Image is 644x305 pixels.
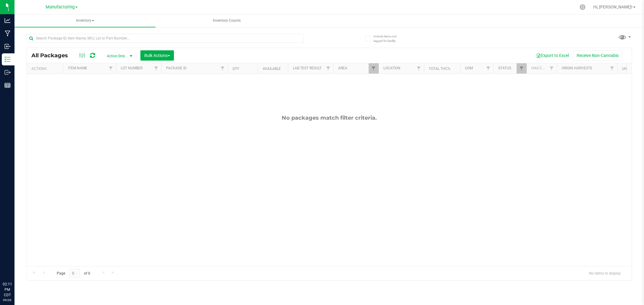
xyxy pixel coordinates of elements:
[429,67,450,71] a: Total THC%
[3,298,12,302] p: 09/26
[465,66,473,70] a: UOM
[579,4,586,10] div: Manage settings
[166,66,187,70] a: Package ID
[483,63,493,74] a: Filter
[532,50,573,61] button: Export to Excel
[584,269,626,278] span: No items to display
[263,67,281,71] a: Available
[338,66,347,70] a: Area
[527,63,557,74] th: Has COA
[232,67,239,71] a: Qty
[121,66,143,70] a: Lot Number
[151,63,161,74] a: Filter
[68,66,87,70] a: Item Name
[607,63,617,74] a: Filter
[6,257,24,275] iframe: Resource center
[369,63,379,74] a: Filter
[622,67,640,71] a: Unit Cost
[547,63,557,74] a: Filter
[573,50,623,61] button: Receive Non-Cannabis
[31,67,61,71] div: Actions
[498,66,511,70] a: Status
[383,66,400,70] a: Location
[3,281,12,298] p: 02:11 PM CDT
[27,115,632,121] div: No packages match filter criteria.
[373,34,404,43] span: Include items not tagged for facility
[156,14,297,27] a: Inventory Counts
[5,30,11,36] inline-svg: Manufacturing
[106,63,116,74] a: Filter
[46,5,75,10] span: Manufacturing
[5,17,11,24] inline-svg: Analytics
[205,18,249,23] span: Inventory Counts
[14,14,155,27] a: Inventory
[5,69,11,75] inline-svg: Outbound
[414,63,424,74] a: Filter
[5,82,11,88] inline-svg: Reports
[52,269,95,278] span: Page of 0
[31,52,74,59] span: All Packages
[5,43,11,49] inline-svg: Inbound
[5,56,11,62] inline-svg: Inventory
[218,63,228,74] a: Filter
[593,5,633,9] span: Hi, [PERSON_NAME]!
[144,53,170,58] span: Bulk Actions
[140,50,174,61] button: Bulk Actions
[27,34,304,43] input: Search Package ID, Item Name, SKU, Lot or Part Number...
[293,66,322,70] a: Lab Test Result
[562,66,592,70] a: Origin Harvests
[517,63,527,74] a: Filter
[323,63,333,74] a: Filter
